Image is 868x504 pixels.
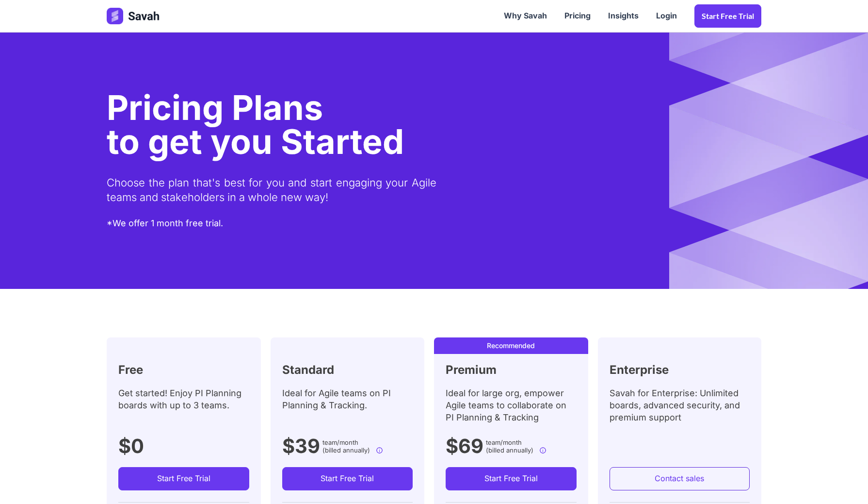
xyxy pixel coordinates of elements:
[282,431,320,462] h1: $39
[118,431,144,462] h1: $0
[118,467,249,490] a: Start Free Trial
[282,387,413,431] div: Ideal for Agile teams on PI Planning & Tracking.
[446,467,577,490] a: Start Free Trial
[556,1,599,31] a: Pricing
[118,361,143,379] h2: Free
[322,437,358,448] span: team/month
[446,361,497,379] h2: Premium
[694,4,761,28] a: Start Free trial
[495,1,556,31] a: Why Savah
[599,1,647,31] a: Insights
[437,340,585,351] div: Recommended
[282,361,334,379] h2: Standard
[446,431,483,462] h1: $69
[486,445,533,455] label: (billed annually)
[322,445,370,455] label: (billed annually)
[486,437,522,448] span: team/month
[376,447,383,454] img: info
[539,447,547,454] img: info
[610,361,669,379] h2: Enterprise
[647,1,686,31] a: Login
[107,217,223,231] div: *We offer 1 month free trial.
[446,387,577,431] div: Ideal for large org, empower Agile teams to collaborate on PI Planning & Tracking
[610,467,750,490] a: Contact sales
[282,467,413,490] a: Start Free Trial
[610,387,750,431] div: Savah for Enterprise: Unlimited boards, advanced security, and premium support
[107,164,436,217] div: Choose the plan that's best for you and start engaging your Agile teams and stakeholders in a who...
[118,387,249,431] div: Get started! Enjoy PI Planning boards with up to 3 teams.
[107,86,404,130] div: Pricing Plans
[107,121,404,162] span: to get you Started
